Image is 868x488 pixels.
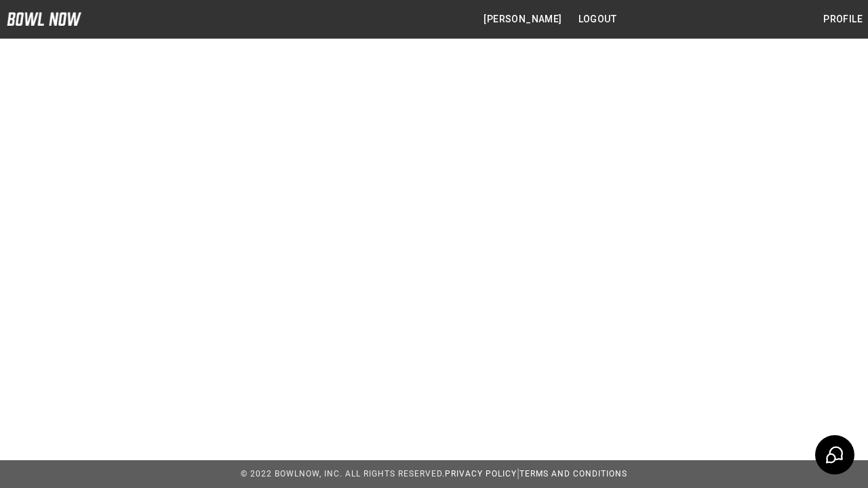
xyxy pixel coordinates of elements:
img: logo [7,12,81,26]
button: Logout [573,7,622,32]
button: Profile [818,7,868,32]
button: [PERSON_NAME] [478,7,567,32]
a: Terms and Conditions [519,469,627,479]
span: © 2022 BowlNow, Inc. All Rights Reserved. [241,469,445,479]
a: Privacy Policy [445,469,517,479]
